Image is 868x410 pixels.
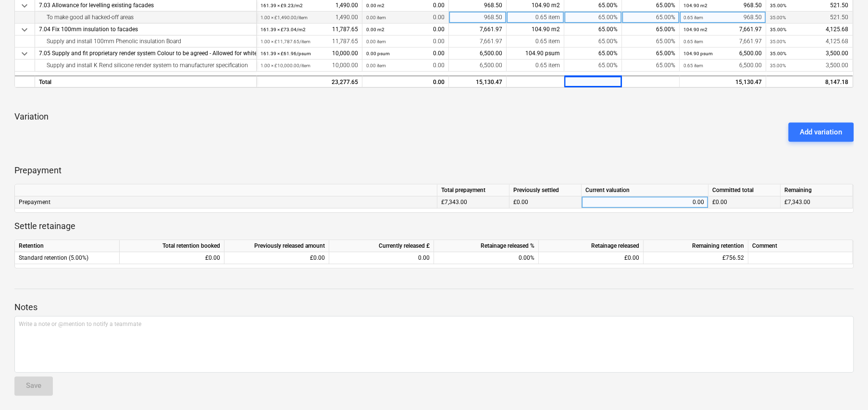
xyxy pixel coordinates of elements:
div: 1,490.00 [260,12,358,24]
div: 104.90 psum [507,48,564,60]
div: 6,500.00 [683,48,762,60]
div: 3,500.00 [770,48,848,60]
div: Retention [15,240,120,252]
div: 0.00% [434,252,539,264]
small: 35.00% [770,27,786,32]
p: Prepayment [14,165,854,176]
div: £0.00 [708,196,781,208]
div: 65.00% [564,36,622,48]
div: Comment [748,240,853,252]
div: 0.00 [366,12,445,24]
small: 104.90 m2 [683,27,707,32]
small: 35.00% [770,63,786,68]
div: 65.00% [622,12,680,24]
div: 6,500.00 [449,48,507,60]
div: Supply and install 100mm Phenolic insulation Board [39,36,252,48]
div: 7,661.97 [449,36,507,48]
div: 65.00% [564,24,622,36]
div: 65.00% [564,48,622,60]
div: £7,343.00 [781,196,853,208]
div: 7,661.97 [683,24,762,36]
div: 0.65 item [507,12,564,24]
div: Remaining retention [644,240,748,252]
div: 0.00 [366,36,445,48]
div: Current valuation [582,184,708,196]
div: 0.00 [366,76,445,88]
div: 10,000.00 [260,48,358,60]
div: 0.65 item [507,60,564,72]
div: £7,343.00 [437,196,509,208]
small: 0.00 item [366,15,386,20]
div: 968.50 [683,12,762,24]
small: 0.65 item [683,63,703,68]
div: Committed total [708,184,781,196]
span: keyboard_arrow_down [19,24,30,36]
small: 161.39 × £61.96 / psum [260,51,311,56]
div: £0.00 [224,252,329,264]
div: Total [35,75,257,87]
div: 7.04 Fix 100mm insulation to facades [39,24,252,36]
small: 35.00% [770,39,786,44]
div: Add variation [800,126,842,138]
div: Total prepayment [437,184,509,196]
iframe: Chat Widget [820,364,868,410]
div: 6,500.00 [449,60,507,72]
div: 15,130.47 [449,75,507,87]
small: 0.00 psum [366,51,390,56]
small: 0.00 item [366,63,386,68]
div: 65.00% [622,48,680,60]
div: Total retention booked [120,240,224,252]
small: 35.00% [770,15,786,20]
div: 6,500.00 [683,60,762,72]
small: 1.00 × £1,490.00 / item [260,15,308,20]
div: 65.00% [622,36,680,48]
div: £756.52 [644,252,748,264]
small: 104.90 psum [683,51,713,56]
div: Retainage released % [434,240,539,252]
small: 1.00 × £11,787.65 / item [260,39,310,44]
div: 65.00% [564,12,622,24]
span: keyboard_arrow_down [19,48,30,60]
small: 0.65 item [683,39,703,44]
div: Supply and install K Rend silicone render system to manufacturer specification [39,60,252,72]
div: 0.00 [366,60,445,72]
small: 104.90 m2 [683,3,707,8]
div: 7,661.97 [449,24,507,36]
div: 23,277.65 [260,76,358,88]
small: 35.00% [770,51,786,56]
div: 104.90 m2 [507,24,564,36]
small: 0.00 m2 [366,27,384,32]
small: 0.00 m2 [366,3,384,8]
div: 521.50 [770,12,848,24]
p: Variation [14,111,854,122]
small: 161.39 × £73.04 / m2 [260,27,306,32]
div: Standard retention (5.00%) [15,252,120,264]
div: 0.00 [333,252,430,264]
div: 65.00% [622,24,680,36]
small: 0.00 item [366,39,386,44]
div: Prepayment [15,196,437,208]
div: To make good all hacked-off areas [39,12,252,24]
div: Previously settled [509,184,582,196]
div: 4,125.68 [770,36,848,48]
div: 11,787.65 [260,36,358,48]
div: 4,125.68 [770,24,848,36]
div: 7,661.97 [683,36,762,48]
div: 15,130.47 [680,75,766,87]
div: Remaining [781,184,853,196]
div: 0.65 item [507,36,564,48]
div: 65.00% [622,60,680,72]
div: 65.00% [564,60,622,72]
small: 1.00 × £10,000.00 / item [260,63,310,68]
p: Settle retainage [14,220,854,232]
p: Notes [14,301,854,313]
small: 35.00% [770,3,786,8]
div: 11,787.65 [260,24,358,36]
small: 0.65 item [683,15,703,20]
div: £0.00 [539,252,644,264]
div: Currently released £ [329,240,434,252]
div: 7.05 Supply and fit proprietary render system Colour to be agreed - Allowed for white [39,48,252,60]
div: 0.00 [366,48,445,60]
div: Previously released amount [224,240,329,252]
